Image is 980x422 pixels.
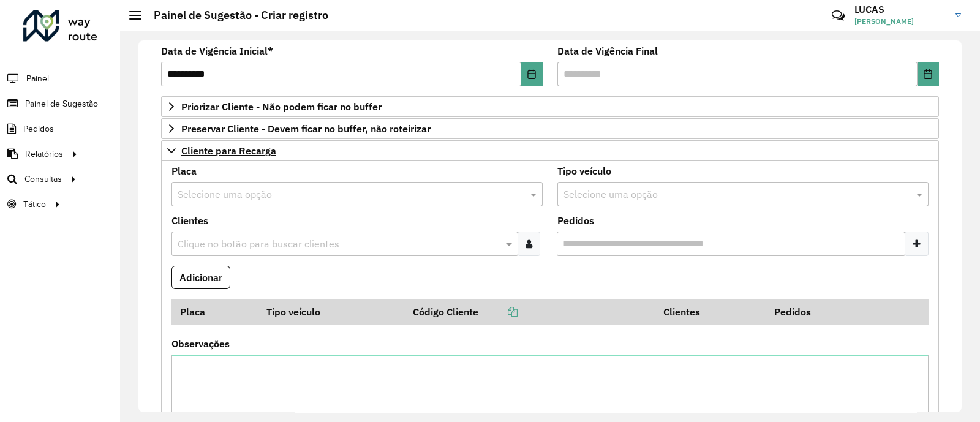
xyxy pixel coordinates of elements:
label: Pedidos [557,213,594,228]
span: Painel [26,72,49,85]
h2: Painel de Sugestão - Criar registro [141,9,328,22]
span: Painel de Sugestão [25,97,98,110]
label: Data de Vigência Final [557,43,658,58]
button: Choose Date [521,62,543,86]
span: Priorizar Cliente - Não podem ficar no buffer [181,102,382,111]
span: Tático [23,198,46,211]
th: Clientes [655,299,766,325]
span: Preservar Cliente - Devem ficar no buffer, não roteirizar [181,124,431,134]
label: Observações [171,336,230,351]
span: [PERSON_NAME] [854,16,946,27]
th: Código Cliente [404,299,655,325]
th: Tipo veículo [258,299,404,325]
label: Clientes [171,213,208,228]
span: Cliente para Recarga [181,146,276,156]
a: Preservar Cliente - Devem ficar no buffer, não roteirizar [161,118,939,139]
span: Pedidos [23,122,54,135]
span: Relatórios [25,148,63,160]
a: Copiar [478,306,518,318]
a: Cliente para Recarga [161,140,939,161]
th: Placa [171,299,258,325]
a: Priorizar Cliente - Não podem ficar no buffer [161,96,939,117]
th: Pedidos [766,299,876,325]
label: Placa [171,164,197,178]
label: Tipo veículo [557,164,611,178]
h3: LUCAS [854,4,946,15]
label: Data de Vigência Inicial [161,43,273,58]
a: Contato Rápido [825,2,851,29]
button: Adicionar [171,266,230,289]
span: Consultas [24,173,62,186]
button: Choose Date [918,62,939,86]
